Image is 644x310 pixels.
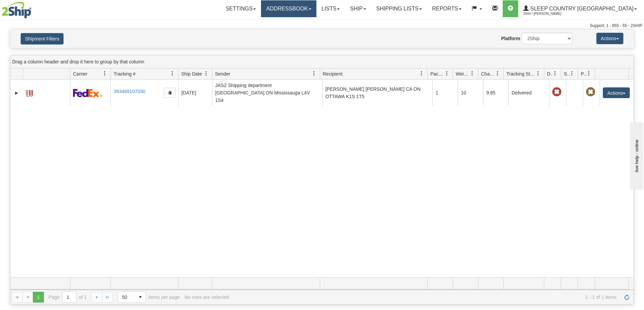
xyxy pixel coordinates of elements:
span: Pickup Not Assigned [586,87,595,97]
img: logo2044.jpg [2,2,31,19]
a: Charge filter column settings [492,68,503,79]
div: live help - online [5,6,63,11]
td: [PERSON_NAME] [PERSON_NAME] CA ON OTTAWA K1S 1T5 [322,80,432,106]
div: Support: 1 - 855 - 55 - 2SHIP [2,23,642,29]
span: Charge [481,71,495,77]
a: Pickup Status filter column settings [583,68,595,79]
label: Platform [501,35,520,42]
a: Carrier filter column settings [99,68,111,79]
a: Expand [13,90,20,96]
a: Tracking # filter column settings [167,68,178,79]
td: 1 [432,80,458,106]
a: Lists [316,0,345,17]
span: Sleep Country [GEOGRAPHIC_DATA] [529,6,634,11]
img: 2 - FedEx Express® [73,89,102,97]
td: 9.85 [483,80,508,106]
span: Delivery Status [547,71,553,77]
span: Page of 1 [49,291,87,303]
td: 10 [458,80,483,106]
a: Sleep Country [GEOGRAPHIC_DATA] 2044 / [PERSON_NAME] [518,0,642,17]
td: [DATE] [178,80,212,106]
span: Page sizes drop down [118,291,146,303]
a: Refresh [621,292,632,303]
a: 393469107030 [114,89,145,94]
a: Reports [427,0,467,17]
a: Shipping lists [371,0,427,17]
a: Shipment Issues filter column settings [566,68,578,79]
span: Weight [456,71,470,77]
div: grid grouping header [10,55,634,68]
a: Ship [345,0,371,17]
button: Actions [603,87,630,98]
a: Label [26,87,33,98]
input: Page 1 [63,292,76,303]
span: 2044 / [PERSON_NAME] [523,10,574,17]
button: Copy to clipboard [164,88,175,98]
span: Tracking # [114,71,136,77]
span: Page 1 [33,292,44,303]
span: Ship Date [181,71,202,77]
span: 1 - 1 of 1 items [234,294,617,300]
button: Shipment Filters [21,33,64,45]
span: items per page [118,291,180,303]
span: 50 [122,294,131,301]
a: Weight filter column settings [467,68,478,79]
span: Carrier [73,71,88,77]
a: Ship Date filter column settings [200,68,212,79]
span: select [135,292,146,303]
iframe: chat widget [628,120,643,189]
a: Tracking Status filter column settings [532,68,544,79]
div: No rows are selected [185,294,229,300]
td: Delivered [508,80,549,106]
a: Delivery Status filter column settings [549,68,561,79]
span: Late [552,87,562,97]
span: Shipment Issues [564,71,570,77]
span: Tracking Status [506,71,536,77]
span: Recipient [323,71,342,77]
a: Settings [220,0,261,17]
td: JASZ Shipping department [GEOGRAPHIC_DATA] ON Mississauga L4V 1S4 [212,80,322,106]
a: Addressbook [261,0,316,17]
span: Pickup Status [581,71,587,77]
span: Sender [215,71,230,77]
button: Actions [596,33,623,44]
span: Packages [430,71,445,77]
a: Recipient filter column settings [416,68,427,79]
a: Packages filter column settings [441,68,453,79]
a: Sender filter column settings [308,68,320,79]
